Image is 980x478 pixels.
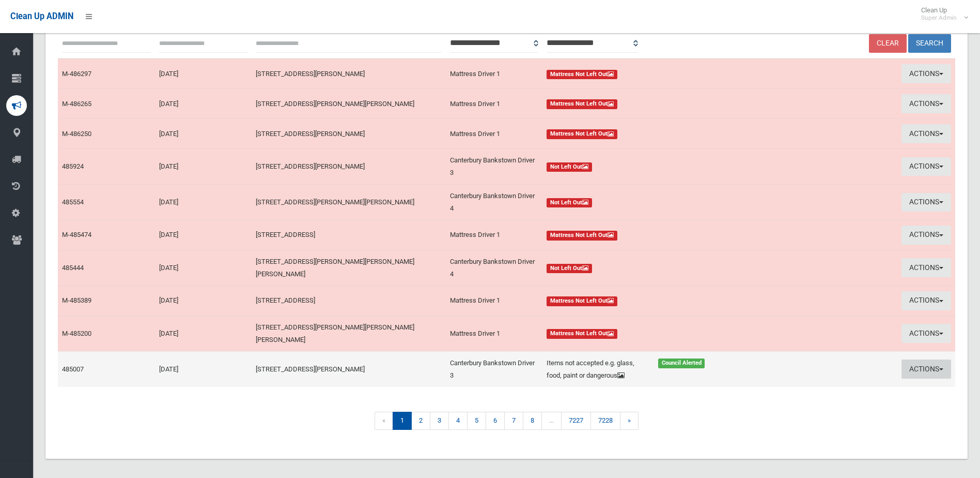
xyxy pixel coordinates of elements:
td: [DATE] [155,286,252,316]
a: 8 [523,412,542,430]
button: Actions [901,258,951,277]
a: Mattress Not Left Out [547,98,757,110]
td: [STREET_ADDRESS][PERSON_NAME][PERSON_NAME] [252,89,445,119]
span: Council Alerted [658,358,705,368]
td: [DATE] [155,351,252,387]
a: 4 [448,412,468,430]
span: Mattress Not Left Out [547,296,617,306]
td: Canterbury Bankstown Driver 3 [446,351,543,387]
a: Not Left Out [547,160,757,173]
td: Mattress Driver 1 [446,58,543,88]
a: Mattress Not Left Out [547,294,757,307]
a: 7228 [590,412,620,430]
button: Search [908,34,951,53]
td: [STREET_ADDRESS][PERSON_NAME] [252,58,445,88]
a: Mattress Not Left Out [547,229,757,241]
a: M-485389 [62,296,91,304]
a: 485554 [62,198,84,206]
td: [DATE] [155,184,252,220]
button: Actions [901,324,951,343]
button: Actions [901,226,951,245]
div: Items not accepted e.g. glass, food, paint or dangerous [540,357,652,382]
span: Not Left Out [547,162,592,172]
td: [DATE] [155,316,252,351]
a: M-486297 [62,70,91,78]
td: [STREET_ADDRESS][PERSON_NAME][PERSON_NAME][PERSON_NAME] [252,250,445,286]
td: Mattress Driver 1 [446,119,543,149]
button: Actions [901,360,951,379]
td: Canterbury Bankstown Driver 4 [446,250,543,286]
a: Items not accepted e.g. glass, food, paint or dangerous Council Alerted [547,357,757,382]
a: 3 [430,412,449,430]
td: [STREET_ADDRESS][PERSON_NAME][PERSON_NAME][PERSON_NAME] [252,316,445,351]
td: [DATE] [155,220,252,250]
span: Mattress Not Left Out [547,231,617,241]
a: 7 [504,412,523,430]
span: Mattress Not Left Out [547,329,617,339]
a: M-486265 [62,100,91,108]
a: 5 [467,412,486,430]
td: [DATE] [155,89,252,119]
td: [DATE] [155,119,252,149]
button: Actions [901,124,951,143]
a: Not Left Out [547,262,757,274]
td: Mattress Driver 1 [446,286,543,316]
button: Actions [901,193,951,212]
span: Not Left Out [547,198,592,208]
a: M-485474 [62,231,91,238]
td: [STREET_ADDRESS] [252,220,445,250]
td: [STREET_ADDRESS][PERSON_NAME][PERSON_NAME] [252,184,445,220]
td: Mattress Driver 1 [446,89,543,119]
a: Mattress Not Left Out [547,327,757,340]
td: Canterbury Bankstown Driver 4 [446,184,543,220]
span: Clean Up ADMIN [10,11,73,21]
button: Actions [901,157,951,176]
a: 485007 [62,365,84,373]
td: Mattress Driver 1 [446,316,543,351]
td: [DATE] [155,58,252,88]
a: M-486250 [62,130,91,138]
a: 2 [411,412,430,430]
td: [DATE] [155,250,252,286]
td: [STREET_ADDRESS][PERSON_NAME] [252,351,445,387]
a: Mattress Not Left Out [547,68,757,80]
span: Mattress Not Left Out [547,129,617,139]
button: Actions [901,64,951,83]
td: [STREET_ADDRESS][PERSON_NAME] [252,148,445,184]
a: Not Left Out [547,196,757,208]
button: Actions [901,94,951,113]
small: Super Admin [921,14,957,22]
a: 485444 [62,264,84,272]
a: 6 [486,412,505,430]
a: Mattress Not Left Out [547,128,757,140]
a: 7227 [561,412,591,430]
button: Actions [901,291,951,310]
span: Clean Up [916,6,967,22]
td: [STREET_ADDRESS][PERSON_NAME] [252,119,445,149]
a: » [620,412,639,430]
td: [STREET_ADDRESS] [252,286,445,316]
td: [DATE] [155,148,252,184]
td: Mattress Driver 1 [446,220,543,250]
span: Mattress Not Left Out [547,99,617,109]
td: Canterbury Bankstown Driver 3 [446,148,543,184]
span: Mattress Not Left Out [547,70,617,80]
span: Not Left Out [547,264,592,274]
a: 485924 [62,162,84,170]
span: 1 [393,412,412,430]
a: Clear [869,34,907,53]
span: ... [541,412,562,430]
span: « [375,412,393,430]
a: M-485200 [62,330,91,337]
